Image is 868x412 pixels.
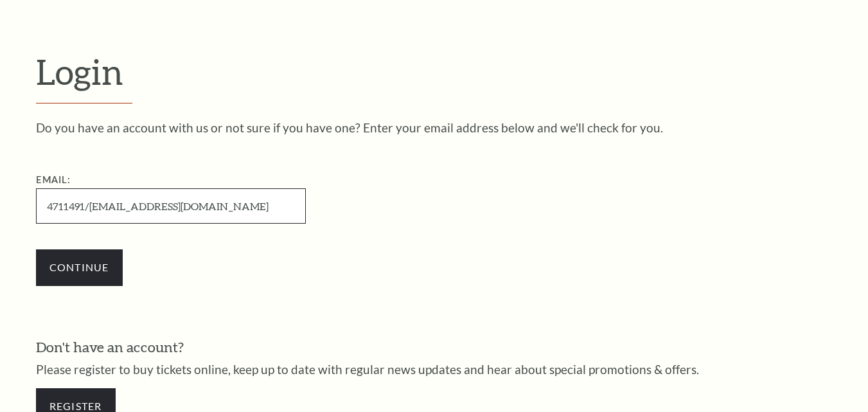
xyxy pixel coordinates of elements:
input: Required [36,188,306,224]
input: Continue [36,249,123,285]
p: Please register to buy tickets online, keep up to date with regular news updates and hear about s... [36,363,833,375]
label: Email: [36,174,71,185]
span: Login [36,51,123,92]
p: Do you have an account with us or not sure if you have one? Enter your email address below and we... [36,121,833,134]
h3: Don't have an account? [36,337,833,357]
